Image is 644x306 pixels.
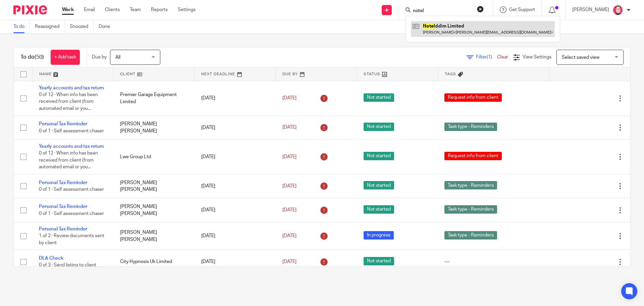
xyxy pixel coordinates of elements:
[39,227,87,231] a: Personal Tax Reminder
[70,20,94,33] a: Snoozed
[92,54,107,60] p: Due by
[113,139,195,174] td: Lwe Group Ltd
[282,125,297,130] span: [DATE]
[39,86,104,90] a: Yearly accounts and tax return
[99,20,115,33] a: Done
[39,180,87,185] a: Personal Tax Reminder
[364,231,394,239] span: In progress
[364,152,394,160] span: Not started
[412,8,473,14] input: Search
[62,6,74,13] a: Work
[444,231,497,239] span: Task type - Reminders
[476,55,497,59] span: Filter
[364,205,394,214] span: Not started
[39,129,104,133] span: 0 of 1 · Self assessment chaser
[115,55,120,60] span: All
[35,54,44,60] span: (50)
[487,55,492,59] span: (1)
[364,181,394,189] span: Not started
[477,6,484,12] button: Clear
[445,72,456,76] span: Tags
[113,174,195,198] td: [PERSON_NAME] [PERSON_NAME]
[282,184,297,188] span: [DATE]
[444,205,497,214] span: Task type - Reminders
[39,187,104,192] span: 0 of 1 · Self assessment chaser
[113,198,195,222] td: [PERSON_NAME] [PERSON_NAME]
[195,116,276,139] td: [DATE]
[113,250,195,274] td: City Hypnosis Uk Limited
[282,208,297,212] span: [DATE]
[562,55,599,60] span: Select saved view
[282,96,297,100] span: [DATE]
[35,20,65,33] a: Reassigned
[39,233,104,245] span: 1 of 2 · Review documents sent by client
[444,93,502,102] span: Request info from client
[39,204,87,209] a: Personal Tax Reminder
[444,123,497,131] span: Task type - Reminders
[113,222,195,250] td: [PERSON_NAME] [PERSON_NAME]
[364,93,394,102] span: Not started
[39,263,96,268] span: 0 of 3 · Send listing to client
[195,222,276,250] td: [DATE]
[364,123,394,131] span: Not started
[195,174,276,198] td: [DATE]
[497,55,508,59] a: Clear
[113,116,195,139] td: [PERSON_NAME] [PERSON_NAME]
[13,5,47,14] img: Pixie
[51,50,80,65] a: + Add task
[130,6,141,13] a: Team
[39,211,104,216] span: 0 of 1 · Self assessment chaser
[39,144,104,149] a: Yearly accounts and tax return
[105,6,120,13] a: Clients
[282,155,297,159] span: [DATE]
[444,181,497,189] span: Task type - Reminders
[39,256,63,261] a: DLA Check
[444,258,542,265] div: ---
[151,6,168,13] a: Reports
[13,20,30,33] a: To do
[444,152,502,160] span: Request info from client
[523,55,551,59] span: View Settings
[39,92,98,111] span: 0 of 12 · When info has been received from client (from automated email or you...
[282,233,297,238] span: [DATE]
[195,198,276,222] td: [DATE]
[113,81,195,116] td: Premier Garage Equipment Limited
[195,139,276,174] td: [DATE]
[20,54,44,61] h1: To do
[39,151,98,170] span: 0 of 12 · When info has been received from client (from automated email or you...
[178,6,196,13] a: Settings
[195,250,276,274] td: [DATE]
[39,122,87,126] a: Personal Tax Reminder
[195,81,276,116] td: [DATE]
[282,259,297,264] span: [DATE]
[364,257,394,265] span: Not started
[612,5,623,15] img: Bradley%20-%20Pink.png
[572,6,609,13] p: [PERSON_NAME]
[84,6,95,13] a: Email
[509,7,535,12] span: Get Support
